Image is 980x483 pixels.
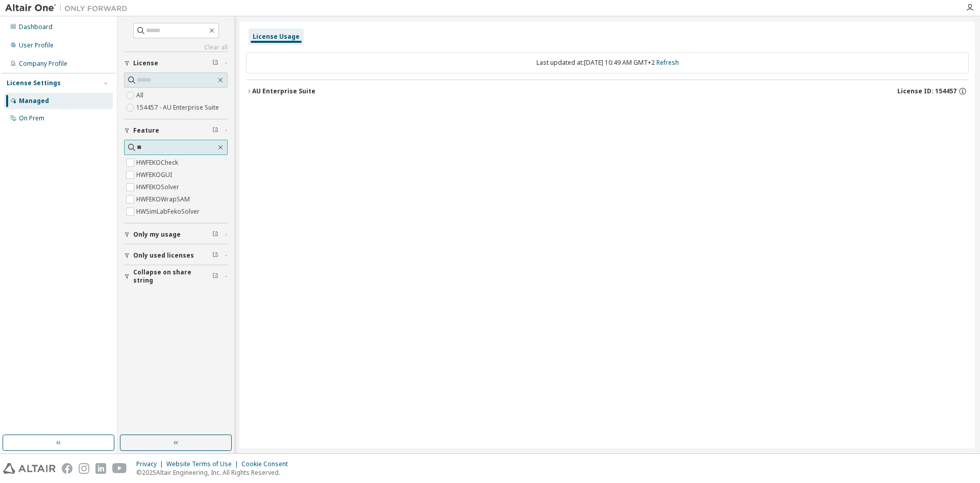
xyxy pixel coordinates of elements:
div: AU Enterprise Suite [252,87,315,95]
span: Clear filter [212,272,218,281]
label: 154457 - AU Enterprise Suite [136,101,221,114]
span: License ID: 154457 [897,87,957,95]
img: instagram.svg [79,463,89,474]
img: Altair One [5,3,133,13]
img: youtube.svg [112,463,127,474]
button: AU Enterprise SuiteLicense ID: 154457 [246,80,969,103]
div: Company Profile [19,60,67,68]
span: Feature [133,126,159,135]
img: altair_logo.svg [3,463,56,474]
span: Clear filter [212,126,218,135]
button: Feature [124,119,228,142]
button: License [124,52,228,74]
span: Only used licenses [133,251,194,260]
label: HWFEKOWrapSAM [136,193,192,206]
label: All [136,89,145,101]
span: Clear filter [212,231,218,239]
p: © 2025 Altair Engineering, Inc. All Rights Reserved. [136,468,294,477]
img: linkedin.svg [95,463,106,474]
a: Clear all [124,43,228,52]
span: Clear filter [212,59,218,67]
div: License Usage [253,33,300,41]
label: HWFEKOCheck [136,157,180,169]
div: Dashboard [19,23,53,31]
button: Collapse on share string [124,265,228,288]
label: HWFEKOSolver [136,181,181,193]
div: Managed [19,97,49,105]
div: User Profile [19,41,54,49]
a: Refresh [656,58,679,67]
div: Website Terms of Use [166,460,241,468]
div: License Settings [7,79,61,87]
div: Privacy [136,460,166,468]
img: facebook.svg [62,463,72,474]
label: HWSimLabFekoSolver [136,206,202,218]
span: Collapse on share string [133,268,212,285]
div: On Prem [19,114,44,122]
div: Last updated at: [DATE] 10:49 AM GMT+2 [246,52,969,73]
label: HWFEKOGUI [136,169,174,181]
button: Only used licenses [124,244,228,267]
span: Clear filter [212,251,218,260]
span: Only my usage [133,231,181,239]
button: Only my usage [124,223,228,246]
div: Cookie Consent [241,460,294,468]
span: License [133,59,158,67]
